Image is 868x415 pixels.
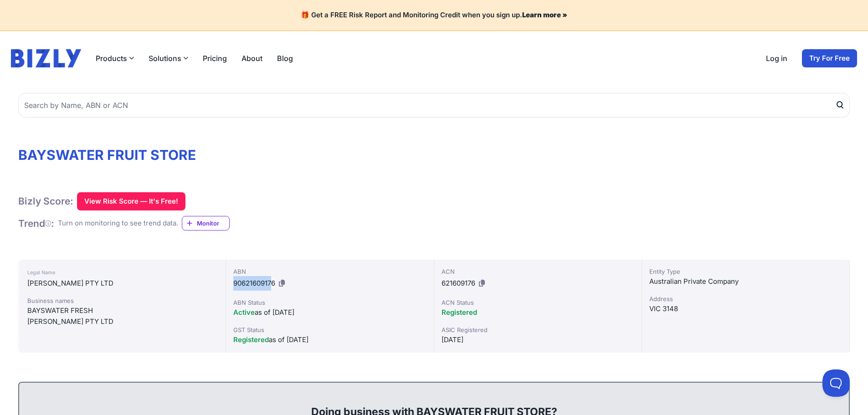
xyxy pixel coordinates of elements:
[233,325,426,334] div: GST Status
[233,308,255,317] span: Active
[649,276,842,287] div: Australian Private Company
[18,195,73,207] h1: Bizly Score:
[233,334,426,345] div: as of [DATE]
[649,267,842,276] div: Entity Type
[442,279,475,287] span: 621609176
[649,294,842,303] div: Address
[197,219,229,228] span: Monitor
[27,278,216,289] div: [PERSON_NAME] PTY LTD
[27,267,216,278] div: Legal Name
[27,305,216,316] div: BAYSWATER FRESH
[77,192,185,210] button: View Risk Score — It's Free!
[522,10,567,19] a: Learn more »
[802,49,857,67] a: Try For Free
[27,296,216,305] div: Business names
[27,316,216,327] div: [PERSON_NAME] PTY LTD
[182,216,230,231] a: Monitor
[649,303,842,314] div: VIC 3148
[11,11,857,20] h4: 🎁 Get a FREE Risk Report and Monitoring Credit when you sign up.
[233,267,426,276] div: ABN
[442,325,634,334] div: ASIC Registered
[203,53,227,64] a: Pricing
[766,53,787,64] a: Log in
[58,218,178,229] div: Turn on monitoring to see trend data.
[442,308,477,317] span: Registered
[18,93,850,118] input: Search by Name, ABN or ACN
[233,335,269,344] span: Registered
[233,307,426,318] div: as of [DATE]
[241,53,262,64] a: About
[442,267,634,276] div: ACN
[18,147,850,163] h1: BAYSWATER FRUIT STORE
[18,217,54,230] h1: Trend :
[822,369,850,397] iframe: Toggle Customer Support
[277,53,293,64] a: Blog
[149,53,188,64] button: Solutions
[442,298,634,307] div: ACN Status
[442,334,634,345] div: [DATE]
[96,53,134,64] button: Products
[233,298,426,307] div: ABN Status
[233,279,275,287] span: 90621609176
